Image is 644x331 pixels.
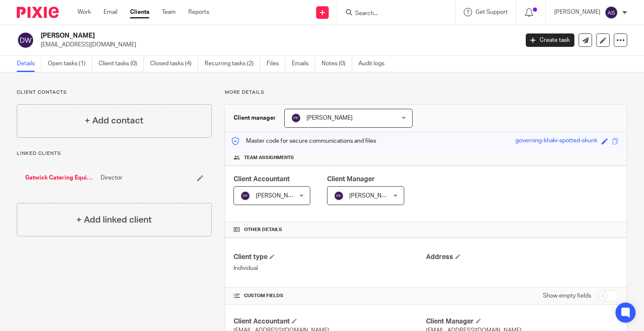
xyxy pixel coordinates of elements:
[256,193,302,199] span: [PERSON_NAME]
[17,56,42,72] a: Details
[240,191,250,201] img: svg%3E
[605,6,618,19] img: svg%3E
[150,56,198,72] a: Closed tasks (4)
[17,150,212,157] p: Linked clients
[76,213,152,226] h4: + Add linked client
[205,56,260,72] a: Recurring tasks (2)
[306,115,353,121] span: [PERSON_NAME]
[234,317,426,326] h4: Client Accountant
[225,89,627,96] p: More details
[244,154,294,161] span: Team assignments
[130,8,149,16] a: Clients
[358,56,391,72] a: Audit logs
[17,7,59,18] img: Pixie
[291,113,301,123] img: svg%3E
[244,226,282,233] span: Other details
[17,31,34,49] img: svg%3E
[85,114,143,127] h4: + Add contact
[322,56,352,72] a: Notes (0)
[334,191,344,201] img: svg%3E
[162,8,176,16] a: Team
[234,264,426,272] p: Individual
[41,31,419,40] h2: [PERSON_NAME]
[327,176,375,182] span: Client Manager
[426,317,618,326] h4: Client Manager
[25,174,96,182] a: Gatwick Catering Equipment & Servicing Ltd
[475,9,508,15] span: Get Support
[426,253,618,262] h4: Address
[554,8,600,16] p: [PERSON_NAME]
[231,137,376,145] p: Master code for secure communications and files
[188,8,209,16] a: Reports
[78,8,91,16] a: Work
[354,10,430,18] input: Search
[234,114,276,122] h3: Client manager
[515,136,597,146] div: governing-khaki-spotted-skunk
[267,56,286,72] a: Files
[234,176,290,182] span: Client Accountant
[234,293,426,299] h4: CUSTOM FIELDS
[48,56,92,72] a: Open tasks (1)
[234,253,426,262] h4: Client type
[104,8,117,16] a: Email
[292,56,315,72] a: Emails
[17,89,212,96] p: Client contacts
[349,193,395,199] span: [PERSON_NAME]
[99,56,144,72] a: Client tasks (0)
[526,33,574,47] a: Create task
[41,41,513,49] p: [EMAIL_ADDRESS][DOMAIN_NAME]
[101,174,122,182] span: Director
[543,292,591,300] label: Show empty fields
